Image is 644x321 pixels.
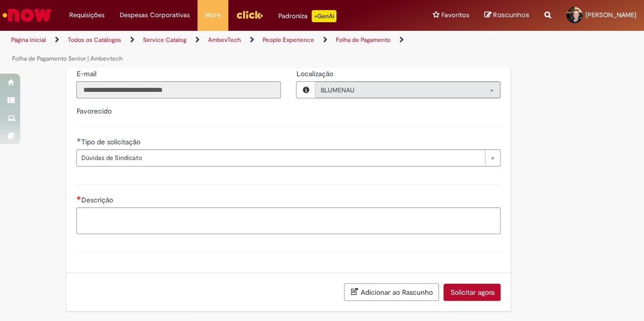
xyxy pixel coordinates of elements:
a: Todos os Catálogos [68,36,121,44]
span: More [205,10,221,20]
button: Adicionar ao Rascunho [344,283,439,301]
span: Requisições [69,10,105,20]
a: Folha de Pagamento Senior | Ambevtech [12,55,123,63]
span: Obrigatório Preenchido [76,138,81,142]
img: click_logo_yellow_360x200.png [236,7,263,22]
span: Somente leitura - E-mail [76,69,98,78]
label: Somente leitura - Localização [296,69,335,79]
a: Página inicial [11,36,46,44]
textarea: Descrição [76,207,501,234]
span: Despesas Corporativas [120,10,190,20]
span: Localização [296,69,335,78]
a: People Experience [263,36,314,44]
button: Localização, Visualizar este registro BLUMENAU [296,82,315,98]
a: Rascunhos [484,11,529,20]
a: Folha de Pagamento [336,36,390,44]
a: AmbevTech [208,36,241,44]
a: Service Catalog [143,36,186,44]
label: Somente leitura - E-mail [76,69,98,79]
a: BLUMENAULimpar campo Localização [315,82,500,98]
span: Necessários [76,196,81,200]
button: Solicitar agora [443,284,501,301]
span: Dúvidas de Sindicato [81,150,480,166]
div: Padroniza [278,10,336,22]
span: [PERSON_NAME] [585,11,636,19]
label: Favorecido [76,106,111,116]
span: BLUMENAU [320,82,474,98]
span: Descrição [81,195,115,204]
ul: Trilhas de página [8,31,422,68]
p: +GenAi [312,10,336,22]
span: Rascunhos [493,10,529,20]
input: E-mail [76,81,281,98]
img: ServiceNow [1,5,53,25]
span: Tipo de solicitação [81,137,142,146]
span: Favoritos [441,10,469,20]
